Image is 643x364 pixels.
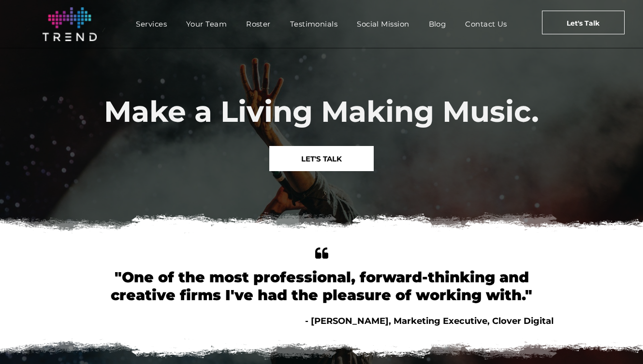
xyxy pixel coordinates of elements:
a: Let's Talk [542,11,625,34]
font: "One of the most professional, forward-thinking and creative firms I've had the pleasure of worki... [111,268,532,304]
a: LET'S TALK [269,146,374,171]
a: Testimonials [280,17,347,31]
a: Roster [236,17,280,31]
span: LET'S TALK [301,146,342,171]
span: Make a Living Making Music. [104,94,539,129]
a: Services [126,17,176,31]
span: - [PERSON_NAME], Marketing Executive, Clover Digital [305,316,554,326]
span: Let's Talk [567,11,599,35]
a: Social Mission [347,17,419,31]
a: Contact Us [455,17,517,31]
a: Your Team [176,17,236,31]
a: Blog [419,17,456,31]
img: logo [43,7,97,41]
